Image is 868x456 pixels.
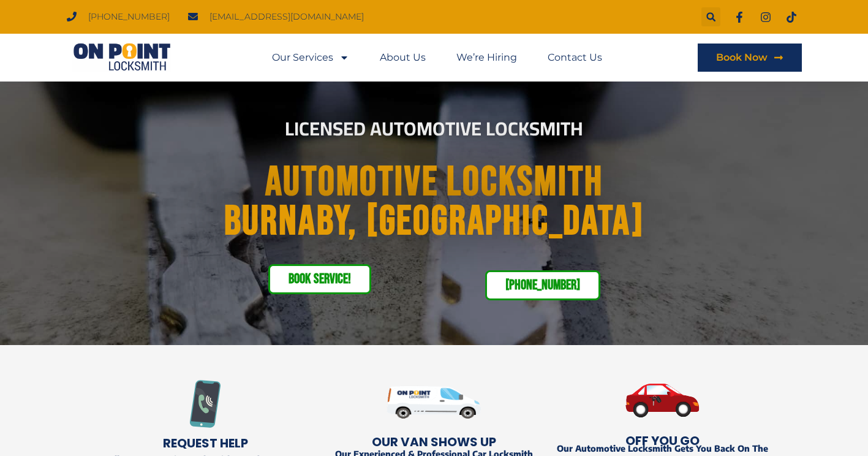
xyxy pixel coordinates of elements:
h2: Off You Go [554,435,771,447]
a: Contact Us [548,44,602,72]
span: Book service! [289,272,351,286]
h2: Licensed Automotive Locksmith [96,120,773,139]
a: Book Now [698,44,802,72]
nav: Menu [272,44,602,72]
span: [PHONE_NUMBER] [85,9,170,25]
span: [PHONE_NUMBER] [505,278,580,292]
div: Search [701,7,720,26]
span: [EMAIL_ADDRESS][DOMAIN_NAME] [206,9,364,25]
img: Automotive Locksmith Burnaby, BC 2 [554,363,771,438]
a: [PHONE_NUMBER] [485,270,600,300]
a: Our Services [272,44,349,72]
h2: Request Help [97,437,314,449]
a: About Us [380,44,426,72]
a: Book service! [268,264,371,294]
span: Book Now [716,53,768,63]
img: Automotive Locksmith Burnaby, BC 1 [387,363,481,441]
h1: Automotive Locksmith Burnaby, [GEOGRAPHIC_DATA] [104,163,764,241]
img: Call for Emergency Locksmith Services Help in Coquitlam Tri-cities [181,380,229,428]
h2: OUR VAN Shows Up [326,436,542,448]
a: We’re Hiring [456,44,517,72]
